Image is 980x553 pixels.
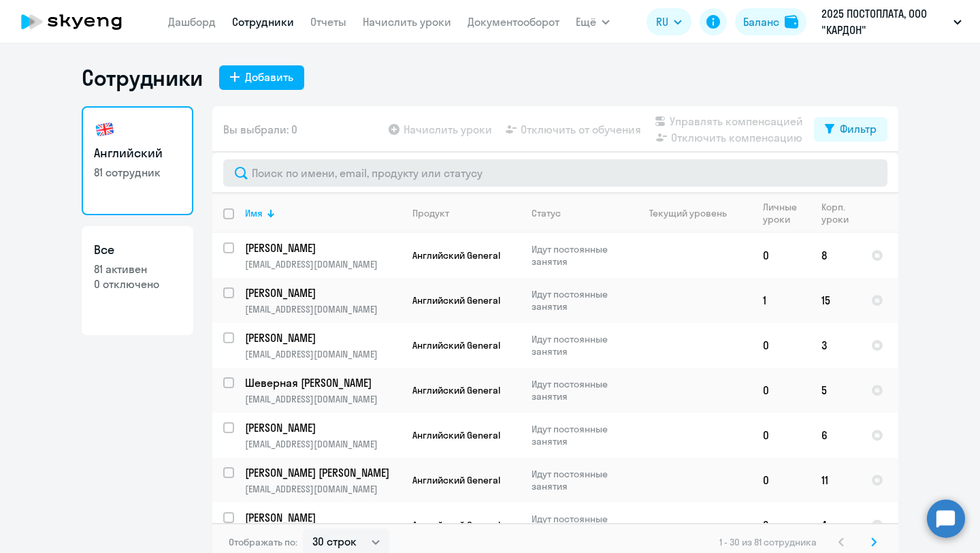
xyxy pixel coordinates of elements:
div: Имя [245,207,263,219]
div: Текущий уровень [649,207,727,219]
div: Личные уроки [763,201,798,225]
span: Английский General [412,474,500,486]
button: Фильтр [814,117,887,142]
button: Балансbalance [735,8,806,35]
span: Английский General [412,249,500,262]
button: Добавить [219,65,304,90]
button: 2025 ПОСТОПЛАТА, ООО "КАРДОН" [815,5,968,38]
div: Продукт [412,207,520,219]
a: [PERSON_NAME] [PERSON_NAME] [245,465,401,480]
p: Идут постоянные занятия [532,288,625,313]
h3: Все [94,241,181,259]
p: Идут постоянные занятия [532,468,625,492]
div: Фильтр [840,121,877,137]
a: Сотрудники [232,15,294,29]
button: RU [647,8,691,35]
p: [PERSON_NAME] [245,330,399,345]
p: [PERSON_NAME] [245,285,399,300]
span: Английский General [412,339,500,351]
p: [EMAIL_ADDRESS][DOMAIN_NAME] [245,348,401,360]
td: 5 [811,368,860,413]
p: [EMAIL_ADDRESS][DOMAIN_NAME] [245,303,401,315]
h3: Английский [94,144,181,162]
td: 0 [752,458,811,503]
p: [EMAIL_ADDRESS][DOMAIN_NAME] [245,258,401,270]
p: [PERSON_NAME] [245,510,399,525]
p: [EMAIL_ADDRESS][DOMAIN_NAME] [245,438,401,450]
p: [EMAIL_ADDRESS][DOMAIN_NAME] [245,393,401,405]
td: 0 [752,413,811,458]
td: 11 [811,458,860,503]
td: 15 [811,278,860,323]
td: 0 [752,323,811,368]
img: english [94,118,116,140]
a: [PERSON_NAME] [245,240,401,255]
td: 0 [752,233,811,278]
p: 0 отключено [94,276,181,291]
button: Ещё [576,8,610,35]
div: Имя [245,207,401,219]
a: Документооборот [468,15,559,29]
span: 1 - 30 из 81 сотрудника [719,536,817,548]
span: Английский General [412,519,500,531]
td: 4 [811,503,860,548]
a: [PERSON_NAME] [245,510,401,525]
div: Продукт [412,207,449,219]
p: Идут постоянные занятия [532,378,625,402]
a: Шеверная [PERSON_NAME] [245,375,401,390]
span: Отображать по: [229,536,297,548]
td: 3 [752,503,811,548]
a: [PERSON_NAME] [245,285,401,300]
div: Корп. уроки [821,201,860,225]
td: 3 [811,323,860,368]
p: 81 сотрудник [94,165,181,180]
span: Английский General [412,294,500,306]
a: [PERSON_NAME] [245,420,401,435]
div: Статус [532,207,625,219]
img: balance [785,15,798,29]
p: Идут постоянные занятия [532,513,625,537]
div: Добавить [245,69,293,85]
span: RU [656,14,668,30]
div: Текущий уровень [636,207,751,219]
td: 6 [811,413,860,458]
div: Корп. уроки [821,201,849,225]
a: [PERSON_NAME] [245,330,401,345]
p: Идут постоянные занятия [532,243,625,268]
div: Личные уроки [763,201,810,225]
span: Английский General [412,384,500,396]
p: 81 активен [94,262,181,276]
p: [PERSON_NAME] [245,420,399,435]
td: 8 [811,233,860,278]
span: Английский General [412,429,500,441]
p: [EMAIL_ADDRESS][DOMAIN_NAME] [245,483,401,495]
span: Вы выбрали: 0 [223,121,297,138]
span: Ещё [576,14,596,30]
a: Английский81 сотрудник [82,106,193,215]
a: Начислить уроки [363,15,451,29]
a: Отчеты [310,15,346,29]
div: Статус [532,207,561,219]
p: Шеверная [PERSON_NAME] [245,375,399,390]
a: Все81 активен0 отключено [82,226,193,335]
div: Баланс [743,14,779,30]
p: Идут постоянные занятия [532,423,625,447]
h1: Сотрудники [82,64,203,91]
p: 2025 ПОСТОПЛАТА, ООО "КАРДОН" [821,5,948,38]
input: Поиск по имени, email, продукту или статусу [223,159,887,187]
p: Идут постоянные занятия [532,333,625,358]
a: Дашборд [168,15,216,29]
p: [PERSON_NAME] [245,240,399,255]
p: [PERSON_NAME] [PERSON_NAME] [245,465,399,480]
td: 1 [752,278,811,323]
td: 0 [752,368,811,413]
